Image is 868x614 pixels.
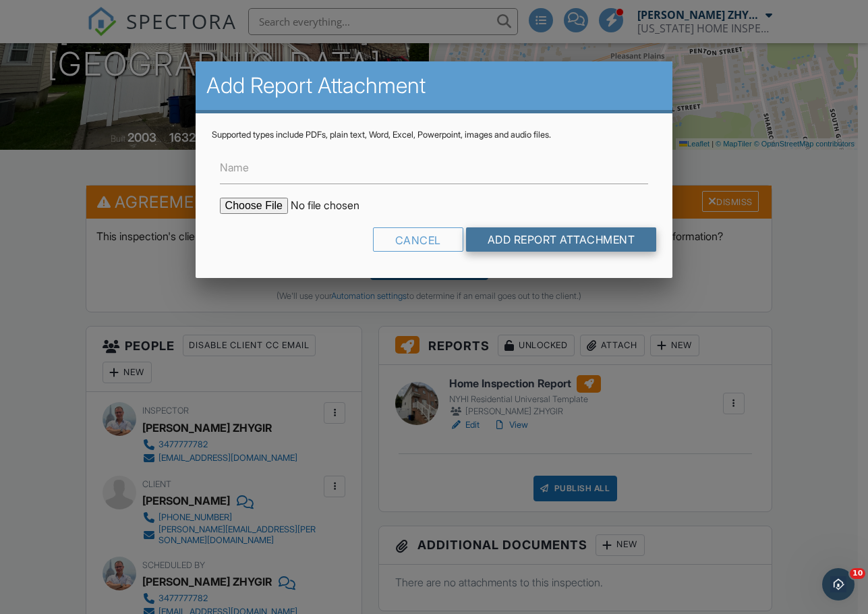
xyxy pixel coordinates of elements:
[212,130,657,140] div: Supported types include PDFs, plain text, Word, Excel, Powerpoint, images and audio files.
[850,568,865,579] span: 10
[466,227,657,252] input: Add Report Attachment
[373,227,463,252] div: Cancel
[206,72,662,99] h2: Add Report Attachment
[822,568,855,601] iframe: Intercom live chat
[220,160,249,175] label: Name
